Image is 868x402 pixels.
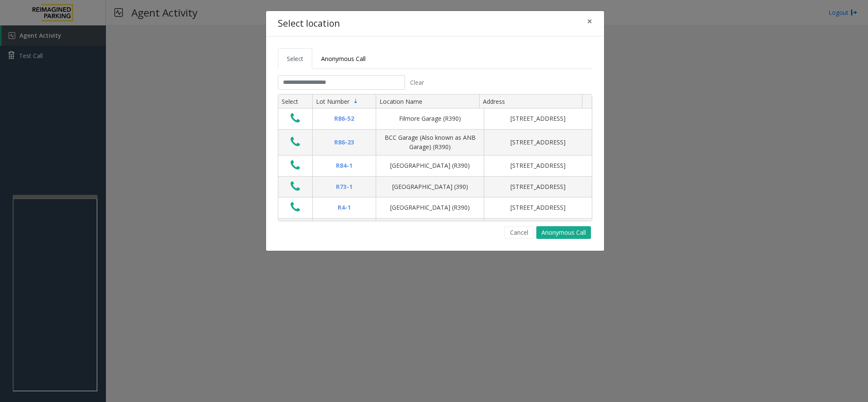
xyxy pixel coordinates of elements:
[489,138,587,147] div: [STREET_ADDRESS]
[316,97,349,105] span: Lot Number
[489,182,587,191] div: [STREET_ADDRESS]
[381,133,479,152] div: BCC Garage (Also known as ANB Garage) (R390)
[489,203,587,212] div: [STREET_ADDRESS]
[321,55,366,63] span: Anonymous Call
[318,203,371,212] div: R4-1
[536,226,591,239] button: Anonymous Call
[278,94,312,109] th: Select
[287,55,303,63] span: Select
[318,182,371,191] div: R73-1
[380,97,422,105] span: Location Name
[381,203,479,212] div: [GEOGRAPHIC_DATA] (R390)
[581,11,598,32] button: Close
[405,75,429,90] button: Clear
[381,114,479,123] div: Filmore Garage (R390)
[318,114,371,123] div: R86-52
[489,161,587,170] div: [STREET_ADDRESS]
[352,98,359,105] span: Sortable
[278,17,340,30] h4: Select location
[381,182,479,191] div: [GEOGRAPHIC_DATA] (390)
[278,48,592,69] ul: Tabs
[483,97,505,105] span: Address
[505,226,534,239] button: Cancel
[381,161,479,170] div: [GEOGRAPHIC_DATA] (R390)
[587,15,592,27] span: ×
[318,138,371,147] div: R86-23
[278,94,592,221] div: Data table
[318,161,371,170] div: R84-1
[489,114,587,123] div: [STREET_ADDRESS]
